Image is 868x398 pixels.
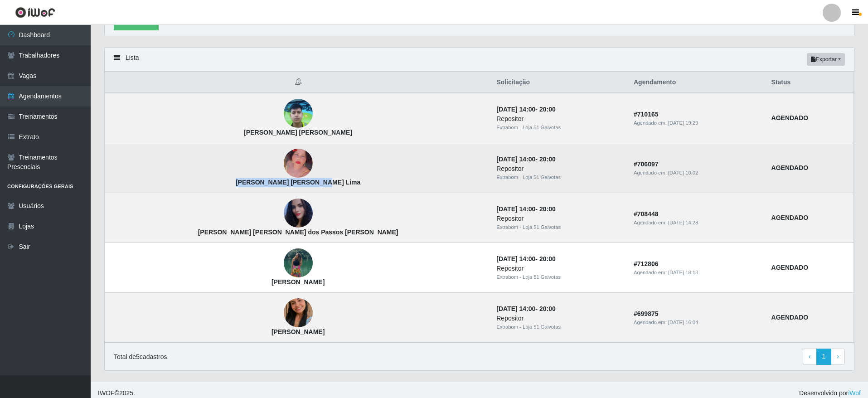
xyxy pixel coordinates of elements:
div: Repositor [496,214,623,223]
time: [DATE] 16:04 [668,320,698,325]
img: CoreUI Logo [15,7,55,18]
strong: [PERSON_NAME] [PERSON_NAME] [244,129,352,136]
strong: - [496,205,555,213]
time: 20:00 [539,305,556,312]
p: Total de 5 cadastros. [114,352,169,362]
time: [DATE] 14:00 [496,155,535,163]
strong: AGENDADO [771,214,809,221]
time: [DATE] 18:13 [668,270,698,275]
strong: [PERSON_NAME] [272,278,325,286]
time: [DATE] 14:00 [496,205,535,213]
img: Gabriela Rute Alves Lima [284,137,313,189]
time: [DATE] 14:28 [668,220,698,225]
strong: AGENDADO [771,114,809,121]
div: Repositor [496,264,623,273]
span: © 2025 . [98,388,135,398]
strong: [PERSON_NAME] [PERSON_NAME] dos Passos [PERSON_NAME] [198,228,398,236]
strong: - [496,305,555,312]
div: Repositor [496,164,623,174]
a: Previous [803,349,817,365]
strong: # 712806 [634,260,659,267]
time: [DATE] 14:00 [496,255,535,262]
div: Agendado em: [634,219,761,227]
div: Agendado em: [634,319,761,326]
strong: [PERSON_NAME] [272,328,325,335]
time: 20:00 [539,155,556,163]
nav: pagination [803,349,845,365]
strong: AGENDADO [771,264,809,271]
strong: - [496,155,555,163]
strong: - [496,106,555,113]
th: Agendamento [628,72,766,93]
div: Agendado em: [634,119,761,127]
img: Elaine Cristina dos Passos Barbosa [284,188,313,239]
strong: # 699875 [634,310,659,317]
time: 20:00 [539,205,556,213]
time: [DATE] 19:29 [668,120,698,126]
time: [DATE] 14:00 [496,106,535,113]
img: Jeane Santos de Souza [284,287,313,339]
button: Exportar [807,53,845,66]
a: iWof [848,389,861,397]
time: 20:00 [539,106,556,113]
th: Status [766,72,854,93]
span: IWOF [98,389,115,397]
img: Igor Sousa Brito Barbosa [284,94,313,133]
div: Agendado em: [634,169,761,177]
strong: # 710165 [634,111,659,118]
th: Solicitação [491,72,628,93]
div: Repositor [496,114,623,124]
div: Extrabom - Loja 51 Gaivotas [496,323,623,331]
span: › [837,353,839,360]
div: Agendado em: [634,269,761,277]
div: Extrabom - Loja 51 Gaivotas [496,174,623,181]
strong: AGENDADO [771,164,809,171]
div: Lista [105,48,854,72]
div: Extrabom - Loja 51 Gaivotas [496,124,623,131]
a: Next [831,349,845,365]
div: Extrabom - Loja 51 Gaivotas [496,273,623,281]
strong: # 706097 [634,160,659,168]
span: Desenvolvido por [799,388,861,398]
strong: [PERSON_NAME] [PERSON_NAME] Lima [236,179,360,186]
time: [DATE] 14:00 [496,305,535,312]
time: [DATE] 10:02 [668,170,698,175]
time: 20:00 [539,255,556,262]
div: Repositor [496,314,623,323]
strong: # 708448 [634,210,659,218]
div: Extrabom - Loja 51 Gaivotas [496,223,623,231]
img: Ingryd Paixão [284,238,313,289]
strong: AGENDADO [771,314,809,321]
strong: - [496,255,555,262]
a: 1 [816,349,832,365]
span: ‹ [809,353,811,360]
